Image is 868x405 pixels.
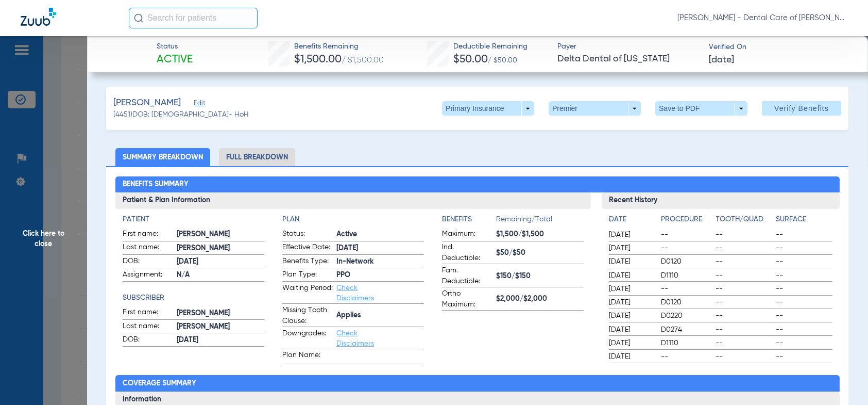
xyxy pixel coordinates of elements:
[123,307,173,319] span: First name:
[177,229,264,240] span: [PERSON_NAME]
[177,270,264,281] span: N/A
[661,256,712,267] span: D0120
[123,293,264,303] h4: Subscriber
[453,54,488,65] span: $50.00
[716,230,773,240] span: --
[716,297,773,307] span: --
[123,256,173,268] span: DOB:
[496,214,584,229] span: Remaining/Total
[282,328,333,349] span: Downgrades:
[661,214,712,229] app-breakdown-title: Procedure
[336,229,424,240] span: Active
[442,101,534,116] button: Primary Insurance
[609,214,652,229] app-breakdown-title: Date
[661,284,712,294] span: --
[129,8,258,28] input: Search for patients
[776,270,832,281] span: --
[661,230,712,240] span: --
[549,101,641,116] button: Premier
[442,288,492,310] span: Ortho Maximum:
[294,41,384,52] span: Benefits Remaining
[609,230,652,240] span: [DATE]
[609,214,652,225] h4: Date
[776,297,832,307] span: --
[177,308,264,319] span: [PERSON_NAME]
[442,214,496,229] app-breakdown-title: Benefits
[115,148,210,166] li: Summary Breakdown
[496,271,584,282] span: $150/$150
[336,256,424,267] span: In-Network
[716,325,773,335] span: --
[219,148,295,166] li: Full Breakdown
[194,100,203,109] span: Edit
[488,57,517,64] span: / $50.00
[609,297,652,307] span: [DATE]
[336,243,424,254] span: [DATE]
[716,214,773,229] app-breakdown-title: Tooth/Quad
[113,109,249,120] span: (4451) DOB: [DEMOGRAPHIC_DATA] - HoH
[776,256,832,267] span: --
[776,284,832,294] span: --
[609,256,652,267] span: [DATE]
[442,242,492,264] span: Ind. Deductible:
[21,8,56,26] img: Zuub Logo
[716,270,773,281] span: --
[609,351,652,362] span: [DATE]
[609,338,652,348] span: [DATE]
[282,350,333,364] span: Plan Name:
[294,54,342,65] span: $1,500.00
[709,54,734,67] span: [DATE]
[336,284,374,302] a: Check Disclaimers
[661,351,712,362] span: --
[115,176,840,193] h2: Benefits Summary
[282,229,333,241] span: Status:
[776,311,832,321] span: --
[716,214,773,225] h4: Tooth/Quad
[336,270,424,281] span: PPO
[134,13,143,23] img: Search Icon
[342,56,384,64] span: / $1,500.00
[776,338,832,348] span: --
[716,351,773,362] span: --
[776,214,832,225] h4: Surface
[716,243,773,253] span: --
[776,214,832,229] app-breakdown-title: Surface
[453,41,527,52] span: Deductible Remaining
[709,42,851,53] span: Verified On
[336,330,374,347] a: Check Disclaimers
[442,229,492,241] span: Maximum:
[282,283,333,303] span: Waiting Period:
[557,41,700,52] span: Payer
[774,104,829,112] span: Verify Benefits
[677,13,847,23] span: [PERSON_NAME] - Dental Care of [PERSON_NAME]
[123,229,173,241] span: First name:
[157,41,193,52] span: Status
[609,311,652,321] span: [DATE]
[661,311,712,321] span: D0220
[776,351,832,362] span: --
[762,101,841,116] button: Verify Benefits
[282,214,424,225] h4: Plan
[716,284,773,294] span: --
[115,192,591,209] h3: Patient & Plan Information
[655,101,747,116] button: Save to PDF
[123,214,264,225] h4: Patient
[602,192,840,209] h3: Recent History
[123,321,173,333] span: Last name:
[557,53,700,66] span: Delta Dental of [US_STATE]
[123,334,173,347] span: DOB:
[157,53,193,67] span: Active
[442,214,496,225] h4: Benefits
[776,230,832,240] span: --
[661,338,712,348] span: D1110
[716,256,773,267] span: --
[282,305,333,327] span: Missing Tooth Clause:
[177,321,264,332] span: [PERSON_NAME]
[716,311,773,321] span: --
[661,325,712,335] span: D0274
[609,243,652,253] span: [DATE]
[282,269,333,282] span: Plan Type:
[609,284,652,294] span: [DATE]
